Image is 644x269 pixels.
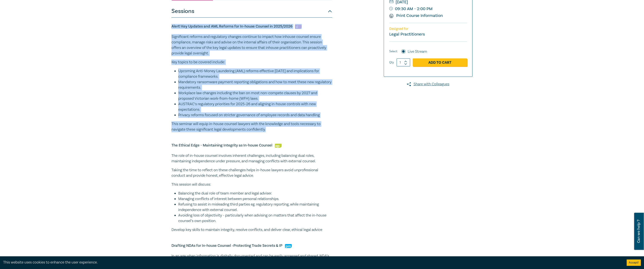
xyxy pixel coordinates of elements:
[3,260,620,265] div: This website uses cookies to enhance the user experience.
[178,68,332,79] li: Upcoming Anti-Money Laundering (AML) reforms effective [DATE] and implications for compliance fra...
[637,215,641,247] span: Can we help ?
[389,6,467,12] small: 09:30 AM - 2:00 PM
[397,58,410,66] input: 1
[171,182,332,187] p: This session will discuss:
[295,25,302,29] img: Substantive Law
[408,49,427,54] label: Live Stream
[413,58,467,66] a: Add to Cart
[389,32,425,37] small: Legal Practitioners
[171,34,332,56] p: Significant reforms and regulatory changes continue to impact how inhouse counsel ensure complian...
[171,5,332,18] button: Sessions
[171,167,332,178] p: Taking the time to reflect on these challenges helps in-house lawyers avoid unprofessional conduc...
[389,49,398,54] span: Select:
[178,79,332,90] li: Mandatory ransomware payment reporting obligations and how to meet these new regulatory requireme...
[171,153,332,164] p: The role of in-house counsel involves inherent challenges, including balancing dual roles, mainta...
[389,60,394,65] label: Qty
[178,202,332,213] li: Refusing to assist in misleading third parties eg. regulatory reporting, while maintaining indepe...
[178,90,332,101] li: Workplace law changes including the ban on most non-compete clauses by 2027 and proposed Victoria...
[389,13,443,18] a: Print Course Information
[178,213,332,224] li: Avoiding loss of objectivity - particularly when advising on matters that affect the in-house cou...
[627,259,641,266] button: Accept cookies
[171,143,332,148] h5: The Ethical Edge - Maintaining Integrity as In-house Counsel
[171,59,332,65] p: Key topics to be covered include:
[171,227,332,233] p: Develop key skills to maintain integrity, resolve conflicts, and deliver clear, ethical legal advice
[178,191,332,196] li: Balancing the dual role of team member and legal adviser.
[171,24,332,29] h5: Alert! Key Updates and AML Reforms for In-house Counsel in 2025/2026
[178,112,332,118] li: Privacy reforms focused on stricter governance of employee records and data handling
[171,121,332,132] p: This seminar will equip in-house counsel lawyers with the knowledge and tools necessary to naviga...
[171,243,332,248] h5: Drafting NDAs for In-house Counsel –Protecting Trade Secrets & IP
[384,81,473,87] a: Share with Colleagues
[275,144,282,148] img: Ethics & Professional Responsibility
[389,27,467,31] p: Designed for
[178,101,332,112] li: AUSTRAC’s regulatory priorities for 2025–26 and aligning in-house controls with new expectations.
[178,196,332,202] li: Managing conflicts of interest between personal relationships.
[285,244,292,248] img: Practice Management & Business Skills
